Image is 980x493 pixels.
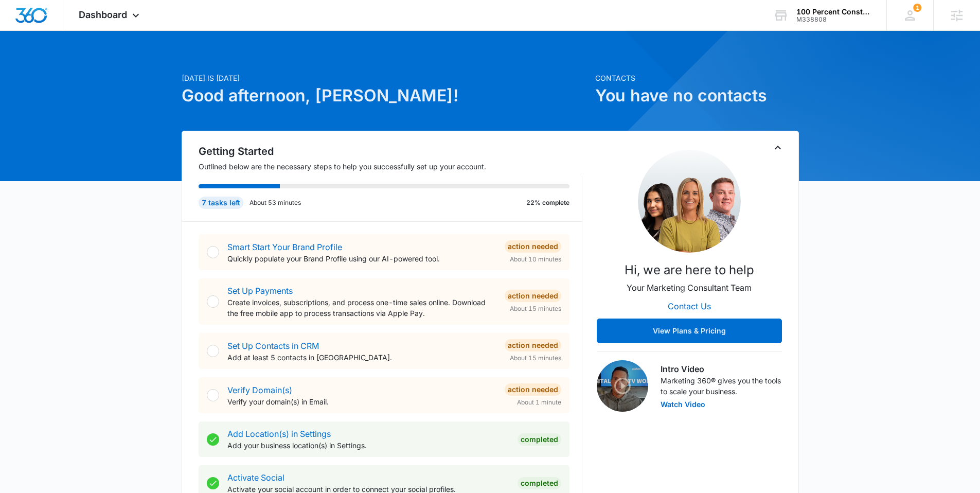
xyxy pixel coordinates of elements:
button: Toggle Collapse [772,142,784,154]
div: Completed [518,433,561,446]
p: Verify your domain(s) in Email. [227,396,496,407]
p: Hi, we are here to help [625,261,754,279]
div: Completed [518,477,561,489]
div: Action Needed [505,383,561,396]
span: About 1 minute [517,398,561,407]
a: Set Up Contacts in CRM [227,341,319,351]
div: account id [796,16,871,23]
a: Activate Social [227,472,284,483]
span: About 15 minutes [510,354,561,363]
h1: Good afternoon, [PERSON_NAME]! [182,83,589,108]
span: 1 [913,4,921,12]
p: [DATE] is [DATE] [182,73,589,83]
span: About 15 minutes [510,304,561,313]
p: Add at least 5 contacts in [GEOGRAPHIC_DATA]. [227,352,496,363]
p: About 53 minutes [250,198,301,207]
span: Dashboard [79,9,127,20]
p: Create invoices, subscriptions, and process one-time sales online. Download the free mobile app t... [227,297,496,319]
div: 7 tasks left [199,197,243,209]
h2: Getting Started [199,144,582,159]
p: Add your business location(s) in Settings. [227,440,509,451]
a: Smart Start Your Brand Profile [227,242,342,252]
p: Outlined below are the necessary steps to help you successfully set up your account. [199,161,582,172]
p: Contacts [595,73,799,83]
a: Set Up Payments [227,286,293,296]
button: Contact Us [657,294,721,319]
span: About 10 minutes [510,255,561,264]
div: Action Needed [505,290,561,302]
a: Verify Domain(s) [227,385,292,395]
p: Marketing 360® gives you the tools to scale your business. [661,375,782,397]
button: Watch Video [661,401,705,408]
a: Add Location(s) in Settings [227,429,331,439]
h1: You have no contacts [595,83,799,108]
p: 22% complete [526,198,569,207]
div: notifications count [913,4,921,12]
button: View Plans & Pricing [597,319,782,343]
img: Intro Video [597,360,648,412]
p: Quickly populate your Brand Profile using our AI-powered tool. [227,253,496,264]
div: Action Needed [505,339,561,351]
h3: Intro Video [661,363,782,375]
p: Your Marketing Consultant Team [627,281,752,294]
div: account name [796,8,871,16]
div: Action Needed [505,240,561,253]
